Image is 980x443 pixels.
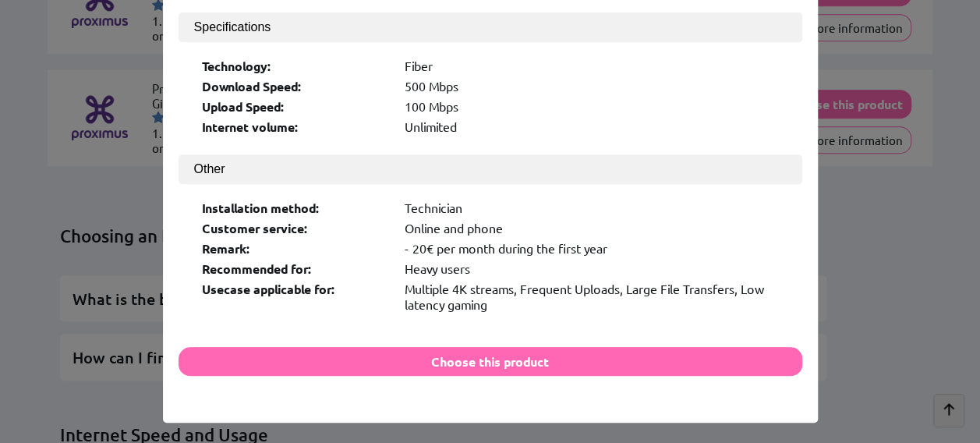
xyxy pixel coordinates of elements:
a: Choose this product [179,353,802,369]
div: Customer service: [202,220,389,236]
div: Upload Speed: [202,98,389,115]
div: Multiple 4K streams, Frequent Uploads, Large File Transfers, Low latency gaming [405,281,779,312]
button: Specifications [179,12,802,42]
div: Installation method: [202,200,389,216]
button: Other [179,154,802,184]
div: Recommended for: [202,260,389,277]
div: Remark: [202,240,389,257]
div: Unlimited [405,119,779,135]
div: Usecase applicable for: [202,281,389,312]
div: 500 Mbps [405,78,779,94]
div: - 20€ per month during the first year [405,240,779,257]
div: Online and phone [405,220,779,236]
div: Technician [405,200,779,216]
div: Fiber [405,58,779,74]
button: Choose this product [179,347,802,376]
div: Internet volume: [202,119,389,135]
div: Download Speed: [202,78,389,94]
div: Technology: [202,58,389,74]
div: 100 Mbps [405,98,779,115]
div: Heavy users [405,260,779,277]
